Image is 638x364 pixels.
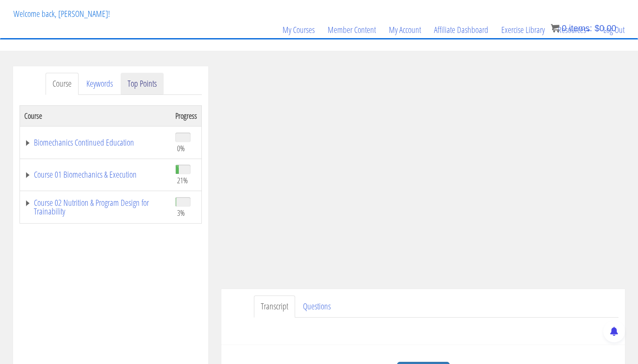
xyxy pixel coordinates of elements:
a: Member Content [321,9,382,51]
span: $ [595,23,599,33]
th: Progress [171,105,202,126]
span: 0% [177,143,185,153]
a: Keywords [79,73,120,95]
span: items: [569,23,592,33]
a: Course [46,73,79,95]
span: 3% [177,208,185,218]
a: Biomechanics Continued Education [24,138,167,147]
span: 21% [177,175,188,185]
a: Resources [551,9,597,51]
a: Course 02 Nutrition & Program Design for Trainability [24,198,167,216]
a: Questions [296,296,338,318]
a: Exercise Library [495,9,551,51]
a: Course 01 Biomechanics & Execution [24,170,167,179]
th: Course [20,105,171,126]
a: My Account [382,9,428,51]
a: Transcript [254,296,295,318]
a: Affiliate Dashboard [428,9,495,51]
span: 0 [562,23,566,33]
img: icon11.png [551,24,559,32]
a: My Courses [276,9,321,51]
a: 0 items: $0.00 [551,23,616,33]
a: Log Out [597,9,631,51]
bdi: 0.00 [595,23,616,33]
a: Top Points [121,73,164,95]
